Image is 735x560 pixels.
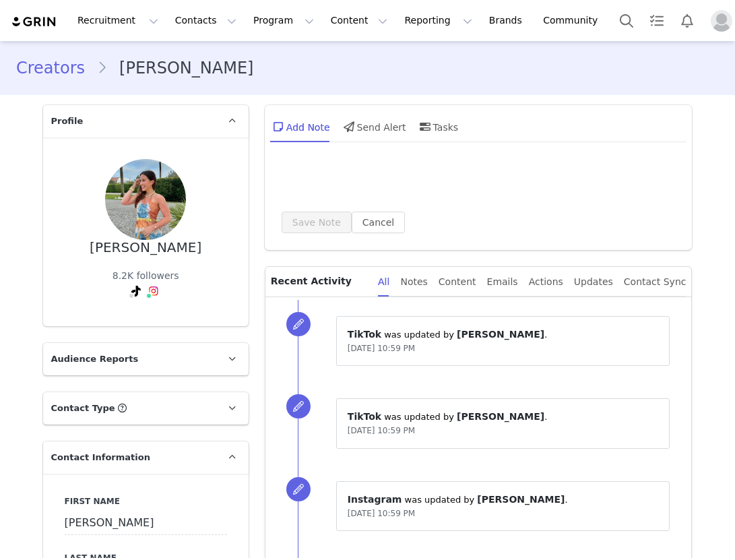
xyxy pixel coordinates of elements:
button: Notifications [672,5,702,36]
span: Audience Reports [51,352,139,366]
span: [PERSON_NAME] [477,494,565,505]
button: Cancel [352,212,405,233]
span: [DATE] 10:59 PM [348,509,415,518]
p: ⁨ ⁩ was updated by ⁨ ⁩. [348,410,659,424]
div: Emails [487,267,518,297]
div: Content [439,267,476,297]
label: First Name [65,495,227,507]
button: Content [323,5,396,36]
button: Program [245,5,322,36]
a: Brands [481,5,534,36]
div: Actions [529,267,563,297]
span: Instagram [348,494,402,505]
span: [PERSON_NAME] [457,411,544,422]
p: Recent Activity [271,267,367,297]
button: Search [612,5,641,36]
button: Reporting [396,5,480,36]
div: All [378,267,389,297]
div: Send Alert [341,111,406,143]
button: Recruitment [69,5,166,36]
div: Contact Sync [624,267,686,297]
span: Contact Information [51,451,150,464]
p: ⁨ ⁩ was updated by ⁨ ⁩. [348,493,659,507]
button: Contacts [167,5,245,36]
div: Tasks [417,111,459,143]
img: instagram.svg [148,286,159,297]
img: cb520cbd-dcf4-4350-8851-259b8bcdb74a.jpg [105,159,186,240]
span: TikTok [348,411,381,422]
img: grin logo [11,15,58,28]
div: Updates [574,267,613,297]
img: placeholder-profile.jpg [711,10,732,32]
div: Notes [400,267,427,297]
span: [PERSON_NAME] [457,329,544,340]
span: TikTok [348,329,381,340]
span: Contact Type [51,402,115,415]
button: Save Note [282,212,352,233]
div: 8.2K followers [113,269,179,283]
span: [DATE] 10:59 PM [348,344,415,353]
span: Profile [51,115,84,128]
div: Add Note [270,111,330,143]
span: [DATE] 10:59 PM [348,426,415,435]
a: Community [535,5,612,36]
a: Creators [16,56,97,80]
div: [PERSON_NAME] [90,240,201,255]
p: ⁨ ⁩ was updated by ⁨ ⁩. [348,328,659,342]
a: Tasks [642,5,672,36]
